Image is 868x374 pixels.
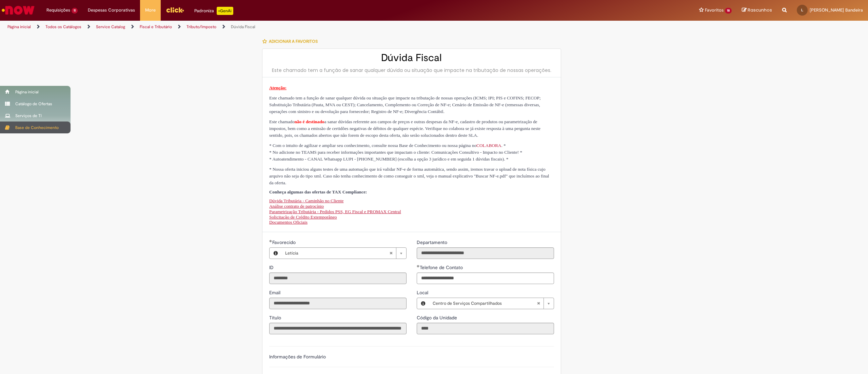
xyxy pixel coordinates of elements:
label: Somente leitura - ID [269,264,275,271]
input: Título [269,323,407,334]
a: COLABORA [476,143,501,148]
span: Requisições [46,7,70,14]
span: Adicionar a Favoritos [269,39,318,44]
span: Centro de Serviços Compartilhados [433,298,537,309]
span: Letícia [285,248,389,259]
span: Local [417,289,430,296]
label: Informações de Formulário [269,354,326,360]
input: Código da Unidade [417,323,554,334]
button: Local, Visualizar este registro Centro de Serviços Compartilhados [417,298,429,309]
a: LetíciaLimpar campo Favorecido [282,248,406,259]
span: 18 [725,8,732,14]
a: Fiscal e Tributário [140,24,172,30]
span: Obrigatório Preenchido [269,240,272,242]
button: Adicionar a Favoritos [262,34,321,49]
label: Somente leitura - Título [269,314,282,321]
a: Rascunhos [742,7,772,14]
span: More [145,7,156,14]
input: Telefone de Contato [417,273,554,284]
abbr: Limpar campo Favorecido [386,248,396,259]
a: Solicitação de Crédito Extemporâneo [269,214,337,220]
span: Somente leitura - Título [269,315,282,321]
label: Somente leitura - Código da Unidade [417,314,458,321]
a: Tributo/Imposto [186,24,216,30]
div: Padroniza [194,7,233,15]
img: click_logo_yellow_360x200.png [166,5,184,15]
h2: Dúvida Fiscal [269,52,554,63]
span: Somente leitura - Código da Unidade [417,315,458,321]
input: Email [269,298,407,309]
p: +GenAi [217,7,233,15]
input: ID [269,273,407,284]
ul: Trilhas de página [5,21,574,33]
a: Dúvida Fiscal [231,24,255,30]
a: Documentos Oficiais [269,220,308,225]
span: Despesas Corporativas [88,7,135,14]
abbr: Limpar campo Local [533,298,544,309]
a: Análise contrato de patrocínio [269,204,324,209]
div: Este chamado tem a função de sanar qualquer dúvida ou situação que impacte na tributação de nossa... [269,67,554,74]
span: Telefone de Contato [420,264,464,270]
span: [PERSON_NAME] Bandeira [810,7,863,13]
span: Favoritos [705,7,724,14]
span: * Com o intuito de agilizar e ampliar seu conhecimento, consulte nossa Base de Conhecimento ou no... [269,143,506,148]
span: Necessários - Favorecido [272,239,297,245]
a: Página inicial [7,24,31,30]
label: Somente leitura - Departamento [417,239,449,246]
img: ServiceNow [1,3,36,17]
span: * No adicione no TEAMS para receber informações importantes que impactam o cliente: Comunicações ... [269,150,522,155]
span: * Nossa oferta iniciou alguns testes de uma automação que irá validar NF-e de forma automática, s... [269,167,549,185]
a: Dúvida Tributária - Caminhão no Cliente [269,198,344,203]
span: Obrigatório Preenchido [417,265,420,267]
span: Atenção: [269,85,287,90]
span: * Autoatendimento - CANAL Whatsapp LUPI - [PHONE_NUMBER] (escolha a opção 3 jurídico e em seguida... [269,156,509,162]
label: Somente leitura - Email [269,289,282,296]
span: não é destinado [294,119,324,124]
input: Departamento [417,247,554,259]
span: L [801,8,803,12]
a: Todos os Catálogos [45,24,81,30]
span: Rascunhos [748,7,772,13]
a: Parametrização Tributária - Pedidos PSS, EG Fiscal e PROMAX Central [269,209,401,214]
span: 11 [72,8,78,14]
a: Service Catalog [96,24,125,30]
span: Somente leitura - Email [269,289,282,296]
a: Centro de Serviços CompartilhadosLimpar campo Local [429,298,554,309]
span: Este chamado tem a função de sanar qualquer dúvida ou situação que impacte na tributação de nossa... [269,95,541,114]
button: Favorecido, Visualizar este registro Letícia [270,248,282,259]
span: Conheça algumas das ofertas de TAX Compliance: [269,189,367,194]
span: Este chamado a sanar dúvidas referente aos campos de preços e outras despesas da NF-e, cadastro d... [269,119,540,138]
